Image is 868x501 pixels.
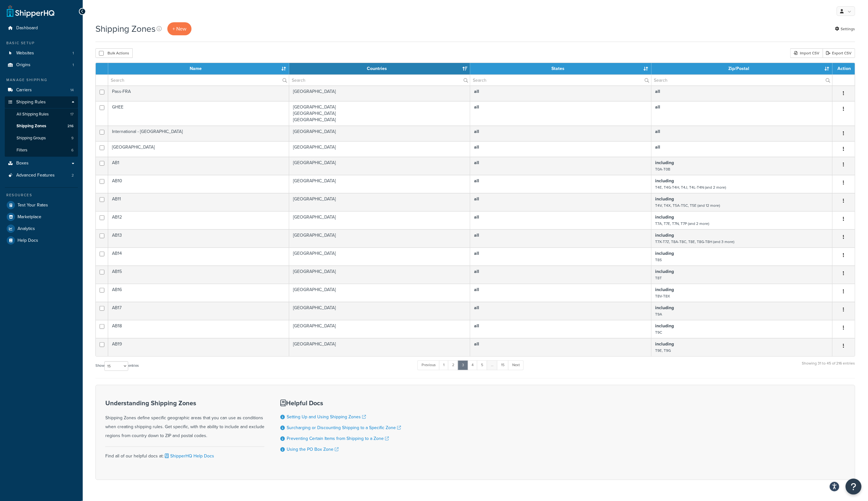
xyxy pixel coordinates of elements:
[17,136,46,141] span: Shipping Groups
[5,84,78,96] a: Carriers 14
[477,360,487,370] a: 5
[5,120,78,132] a: Shipping Zones 216
[474,268,479,275] b: all
[5,77,78,83] div: Manage Shipping
[5,192,78,198] div: Resources
[108,247,289,266] td: AB14
[17,238,38,243] span: Help Docs
[474,196,479,202] b: all
[5,59,78,71] a: Origins 1
[5,132,78,144] li: Shipping Groups
[17,214,41,220] span: Marketplace
[5,84,78,96] li: Carriers
[16,87,32,93] span: Carriers
[108,75,289,86] input: Search
[655,104,661,110] b: all
[289,320,470,338] td: [GEOGRAPHIC_DATA]
[164,453,214,459] a: ShipperHQ Help Docs
[289,141,470,157] td: [GEOGRAPHIC_DATA]
[835,24,855,33] a: Settings
[470,63,651,74] th: States: activate to sort column ascending
[17,112,49,117] span: All Shipping Rules
[289,247,470,266] td: [GEOGRAPHIC_DATA]
[16,173,55,178] span: Advanced Features
[287,446,339,453] a: Using the PO Box Zone
[655,268,674,275] b: including
[474,128,479,135] b: all
[5,108,78,120] li: All Shipping Rules
[73,51,74,56] span: 1
[474,323,479,329] b: all
[5,235,78,246] a: Help Docs
[655,239,735,245] small: T7X-T7Z, T8A-T8C, T8E, T8G-T8H (and 3 more)
[108,175,289,193] td: AB10
[655,184,726,190] small: T4E, T4G-T4H, T4J, T4L-T4N (and 2 more)
[474,177,479,184] b: all
[108,284,289,302] td: AB16
[655,159,674,166] b: including
[95,48,133,58] button: Bulk Actions
[5,157,78,169] li: Boxes
[108,63,289,74] th: Name: activate to sort column ascending
[108,266,289,284] td: AB15
[289,63,470,74] th: Countries: activate to sort column ascending
[474,214,479,220] b: all
[17,148,27,153] span: Filters
[655,166,670,172] small: T0A-T0B
[289,229,470,247] td: [GEOGRAPHIC_DATA]
[5,170,78,181] li: Advanced Features
[802,360,855,373] div: Showing 31 to 45 of 216 entries
[73,62,74,68] span: 1
[167,22,192,35] a: + New
[289,101,470,126] td: [GEOGRAPHIC_DATA] [GEOGRAPHIC_DATA] [GEOGRAPHIC_DATA]
[16,51,34,56] span: Websites
[655,177,674,184] b: including
[5,47,78,59] a: Websites 1
[655,221,710,226] small: T7A, T7E, T7N, T7P (and 2 more)
[652,63,833,74] th: Zip/Postal: activate to sort column ascending
[655,330,662,335] small: T9C
[655,323,674,329] b: including
[655,348,671,353] small: T9E, T9G
[487,360,498,370] a: …
[289,75,470,86] input: Search
[846,479,862,495] button: Open Resource Center
[823,48,855,58] a: Export CSV
[655,214,674,220] b: including
[287,424,401,431] a: Surcharging or Discounting Shipping to a Specific Zone
[289,266,470,284] td: [GEOGRAPHIC_DATA]
[5,47,78,59] li: Websites
[5,170,78,181] a: Advanced Features 2
[474,341,479,347] b: all
[467,360,478,370] a: 4
[108,101,289,126] td: GHEE
[655,232,674,239] b: including
[655,341,674,347] b: including
[655,311,662,317] small: T9A
[474,304,479,311] b: all
[5,132,78,144] a: Shipping Groups 9
[5,211,78,223] a: Marketplace
[655,203,720,208] small: T4V, T4X, T5A-T5C, T5E (and 12 more)
[105,400,264,440] div: Shipping Zones define specific geographic areas that you can use as conditions when creating ship...
[17,123,46,129] span: Shipping Zones
[289,193,470,211] td: [GEOGRAPHIC_DATA]
[655,275,662,281] small: T8T
[790,48,823,58] div: Import CSV
[108,141,289,157] td: [GEOGRAPHIC_DATA]
[448,360,458,370] a: 2
[280,400,401,407] h3: Helpful Docs
[474,104,479,110] b: all
[95,361,139,371] label: Show entries
[287,435,389,442] a: Preventing Certain Items from Shipping to a Zone
[16,25,38,31] span: Dashboard
[71,136,73,141] span: 9
[16,100,46,105] span: Shipping Rules
[104,361,128,371] select: Showentries
[108,302,289,320] td: AB17
[105,400,264,407] h3: Understanding Shipping Zones
[5,223,78,234] a: Analytics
